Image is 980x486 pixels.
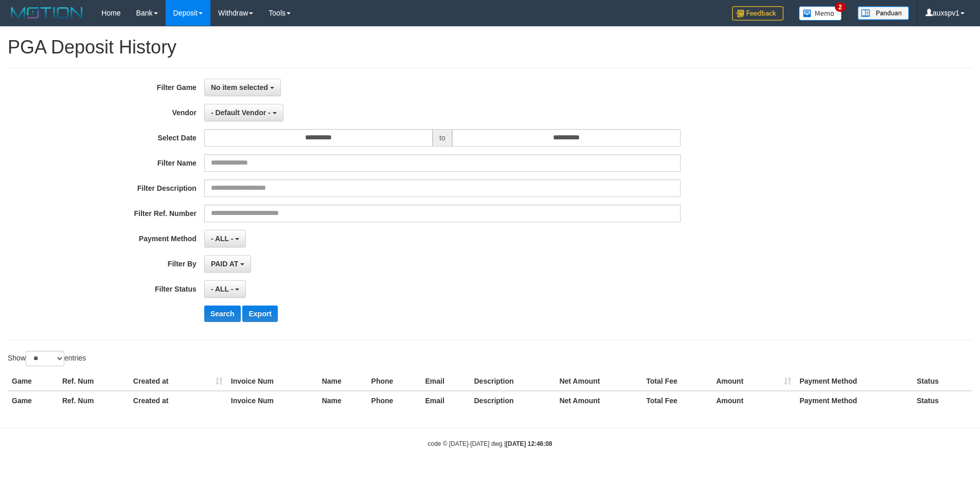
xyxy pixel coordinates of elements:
th: Ref. Num [58,391,129,410]
span: - ALL - [211,235,234,243]
th: Status [913,391,972,410]
th: Description [470,391,555,410]
th: Total Fee [642,391,712,410]
button: - ALL - [204,280,246,298]
th: Phone [367,391,421,410]
th: Description [470,372,555,391]
th: Ref. Num [58,372,129,391]
button: Export [242,305,277,322]
span: - Default Vendor - [211,109,271,117]
button: No item selected [204,79,281,96]
th: Invoice Num [227,391,318,410]
img: MOTION_logo.png [8,5,86,21]
span: to [433,129,452,147]
th: Net Amount [555,372,642,391]
span: No item selected [211,83,268,92]
th: Created at [129,391,227,410]
button: - ALL - [204,230,246,247]
button: PAID AT [204,255,251,273]
th: Created at [129,372,227,391]
th: Total Fee [642,372,712,391]
th: Email [421,372,470,391]
strong: [DATE] 12:46:08 [506,440,552,447]
th: Amount [712,372,795,391]
th: Payment Method [795,391,913,410]
span: 2 [835,3,846,12]
img: panduan.png [858,6,909,20]
th: Name [318,372,367,391]
img: Feedback.jpg [732,6,783,21]
th: Status [913,372,972,391]
span: PAID AT [211,260,238,268]
th: Game [8,391,58,410]
th: Email [421,391,470,410]
th: Invoice Num [227,372,318,391]
small: code © [DATE]-[DATE] dwg | [428,440,553,447]
h1: PGA Deposit History [8,37,972,58]
label: Show entries [8,351,86,366]
th: Game [8,372,58,391]
th: Amount [712,391,795,410]
th: Phone [367,372,421,391]
th: Net Amount [555,391,642,410]
select: Showentries [26,351,64,366]
th: Name [318,391,367,410]
button: Search [204,305,241,322]
img: Button%20Memo.svg [799,6,842,21]
span: - ALL - [211,285,234,293]
th: Payment Method [795,372,913,391]
button: - Default Vendor - [204,104,283,121]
